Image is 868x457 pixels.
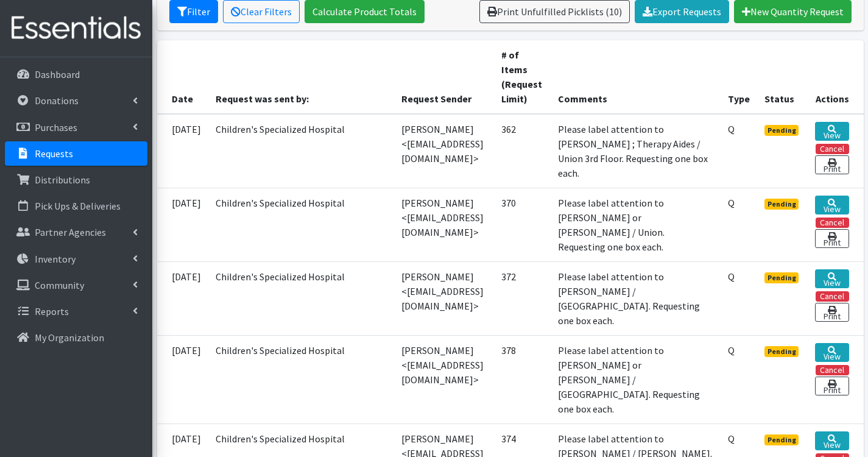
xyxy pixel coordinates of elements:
[808,40,863,114] th: Actions
[494,261,551,335] td: 372
[728,197,735,209] abbr: Quantity
[494,40,551,114] th: # of Items (Request Limit)
[764,434,799,445] span: Pending
[35,121,77,133] p: Purchases
[764,272,799,283] span: Pending
[5,8,147,49] img: HumanEssentials
[35,226,106,238] p: Partner Agencies
[35,331,104,344] p: My Organization
[35,94,79,107] p: Donations
[494,114,551,188] td: 362
[5,62,147,87] a: Dashboard
[815,269,849,288] a: View
[5,273,147,297] a: Community
[35,279,84,291] p: Community
[5,88,147,113] a: Donations
[394,188,494,261] td: [PERSON_NAME] <[EMAIL_ADDRESS][DOMAIN_NAME]>
[35,68,80,80] p: Dashboard
[815,196,849,214] a: View
[757,40,808,114] th: Status
[764,199,799,210] span: Pending
[815,431,849,450] a: View
[815,377,849,395] a: Print
[208,188,394,261] td: Children's Specialized Hospital
[5,141,147,166] a: Requests
[728,271,735,283] abbr: Quantity
[157,114,208,188] td: [DATE]
[157,188,208,261] td: [DATE]
[5,168,147,192] a: Distributions
[551,114,721,188] td: Please label attention to [PERSON_NAME] ; Therapy Aides / Union 3rd Floor. Requesting one box each.
[721,40,757,114] th: Type
[35,253,76,265] p: Inventory
[816,291,849,302] button: Cancel
[157,261,208,335] td: [DATE]
[764,125,799,136] span: Pending
[815,122,849,141] a: View
[728,344,735,356] abbr: Quantity
[815,155,849,174] a: Print
[764,346,799,357] span: Pending
[35,305,69,317] p: Reports
[728,433,735,445] abbr: Quantity
[208,261,394,335] td: Children's Specialized Hospital
[35,174,90,186] p: Distributions
[816,218,849,228] button: Cancel
[815,303,849,322] a: Print
[208,40,394,114] th: Request was sent by:
[494,188,551,261] td: 370
[816,144,849,154] button: Cancel
[35,147,73,160] p: Requests
[5,115,147,140] a: Purchases
[815,229,849,248] a: Print
[157,40,208,114] th: Date
[551,40,721,114] th: Comments
[815,343,849,362] a: View
[551,335,721,423] td: Please label attention to [PERSON_NAME] or [PERSON_NAME] / [GEOGRAPHIC_DATA]. Requesting one box ...
[816,365,849,375] button: Cancel
[5,194,147,218] a: Pick Ups & Deliveries
[394,114,494,188] td: [PERSON_NAME] <[EMAIL_ADDRESS][DOMAIN_NAME]>
[551,188,721,261] td: Please label attention to [PERSON_NAME] or [PERSON_NAME] / Union. Requesting one box each.
[5,325,147,350] a: My Organization
[394,261,494,335] td: [PERSON_NAME] <[EMAIL_ADDRESS][DOMAIN_NAME]>
[5,299,147,324] a: Reports
[728,123,735,135] abbr: Quantity
[551,261,721,335] td: Please label attention to [PERSON_NAME] / [GEOGRAPHIC_DATA]. Requesting one box each.
[394,335,494,423] td: [PERSON_NAME] <[EMAIL_ADDRESS][DOMAIN_NAME]>
[157,335,208,423] td: [DATE]
[5,220,147,244] a: Partner Agencies
[494,335,551,423] td: 378
[394,40,494,114] th: Request Sender
[35,200,121,212] p: Pick Ups & Deliveries
[208,114,394,188] td: Children's Specialized Hospital
[5,247,147,271] a: Inventory
[208,335,394,423] td: Children's Specialized Hospital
